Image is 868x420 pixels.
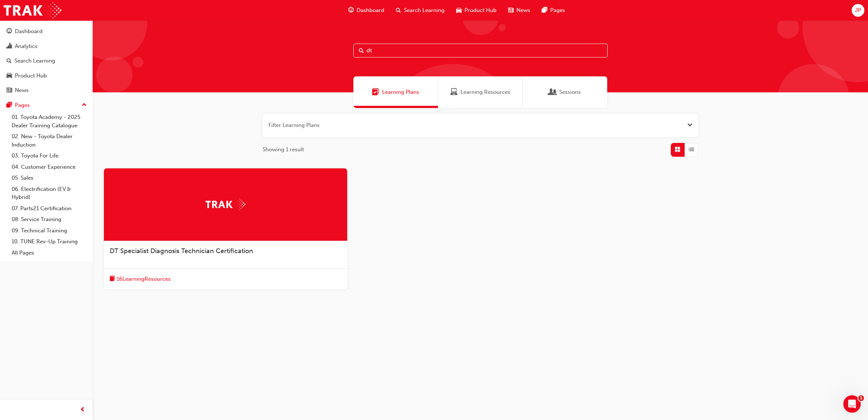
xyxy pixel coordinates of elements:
[852,4,864,17] button: JP
[9,214,90,225] a: 08. Service Training
[465,6,496,15] span: Product Hub
[516,6,530,15] span: News
[9,161,90,173] a: 04. Customer Experience
[110,275,171,284] button: book-icon16LearningResources
[206,199,246,210] img: Trak
[550,6,565,15] span: Pages
[9,150,90,161] a: 03. Toyota For Life
[7,58,12,64] span: search-icon
[687,121,693,129] button: Open the filter
[508,6,514,15] span: news-icon
[689,145,694,154] span: List
[9,131,90,150] a: 02. New - Toyota Dealer Induction
[9,203,90,214] a: 07. Parts21 Certification
[858,395,864,401] span: 1
[461,88,510,96] span: Learning Resources
[104,168,347,289] a: TrakDT Specialist Diagnosis Technician Certificationbook-icon16LearningResources
[82,100,87,110] span: up-icon
[353,76,438,108] a: Learning PlansLearning Plans
[7,73,12,79] span: car-icon
[359,47,364,55] span: Search
[675,145,680,154] span: Grid
[3,99,90,112] button: Pages
[382,88,419,96] span: Learning Plans
[523,76,607,108] a: SessionsSessions
[9,172,90,184] a: 05. Sales
[843,395,861,413] iframe: Intercom live chat
[15,72,47,80] div: Product Hub
[15,27,42,36] div: Dashboard
[342,3,390,18] a: guage-iconDashboard
[3,54,90,68] a: Search Learning
[9,112,90,131] a: 01. Toyota Academy - 2025 Dealer Training Catalogue
[348,6,354,15] span: guage-icon
[3,84,90,97] a: News
[372,88,379,96] span: Learning Plans
[3,23,90,99] button: DashboardAnalyticsSearch LearningProduct HubNews
[3,69,90,83] a: Product Hub
[9,236,90,247] a: 10. TUNE Rev-Up Training
[7,87,12,94] span: news-icon
[9,184,90,203] a: 06. Electrification (EV & Hybrid)
[110,275,115,284] span: book-icon
[7,43,12,50] span: chart-icon
[456,6,462,15] span: car-icon
[549,88,556,96] span: Sessions
[263,145,304,154] span: Showing 1 result
[3,25,90,38] a: Dashboard
[390,3,450,18] a: search-iconSearch Learning
[4,2,61,19] img: Trak
[438,76,523,108] a: Learning ResourcesLearning Resources
[3,40,90,53] a: Analytics
[559,88,581,96] span: Sessions
[353,44,608,57] input: Search...
[15,42,37,51] div: Analytics
[7,28,12,35] span: guage-icon
[80,405,85,415] span: prev-icon
[404,6,445,15] span: Search Learning
[15,57,55,65] div: Search Learning
[450,3,502,18] a: car-iconProduct Hub
[450,88,458,96] span: Learning Resources
[117,275,171,283] span: 16 Learning Resources
[110,247,253,255] span: DT Specialist Diagnosis Technician Certification
[855,6,861,15] span: JP
[9,225,90,236] a: 09. Technical Training
[7,102,12,109] span: pages-icon
[542,6,547,15] span: pages-icon
[396,6,401,15] span: search-icon
[15,86,29,95] div: News
[9,247,90,259] a: All Pages
[15,101,30,109] div: Pages
[357,6,384,15] span: Dashboard
[536,3,571,18] a: pages-iconPages
[502,3,536,18] a: news-iconNews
